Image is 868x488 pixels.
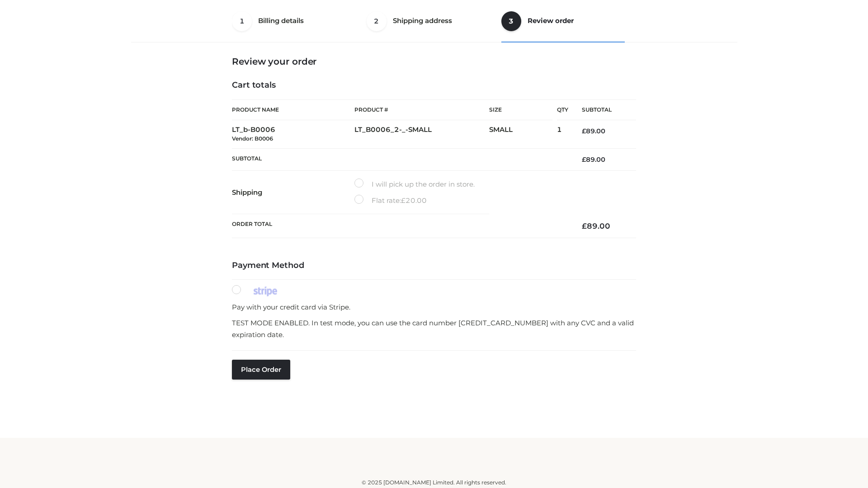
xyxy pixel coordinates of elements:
th: Subtotal [568,100,636,120]
th: Size [489,100,552,120]
span: £ [582,127,586,135]
h4: Payment Method [232,261,636,271]
td: LT_B0006_2-_-SMALL [354,120,489,149]
div: © 2025 [DOMAIN_NAME] Limited. All rights reserved. [134,478,734,487]
th: Product # [354,99,489,120]
button: Place order [232,360,290,380]
th: Shipping [232,171,354,214]
bdi: 89.00 [582,221,610,230]
th: Order Total [232,214,568,238]
p: Pay with your credit card via Stripe. [232,301,636,313]
th: Qty [557,99,568,120]
h4: Cart totals [232,80,636,90]
span: £ [401,196,406,205]
bdi: 89.00 [582,127,605,135]
span: £ [582,155,586,164]
small: Vendor: B0006 [232,135,273,142]
p: TEST MODE ENABLED. In test mode, you can use the card number [CREDIT_CARD_NUMBER] with any CVC an... [232,317,636,340]
span: £ [582,221,587,230]
label: Flat rate: [354,195,427,206]
label: I will pick up the order in store. [354,178,475,190]
td: 1 [557,120,568,149]
td: SMALL [489,120,557,149]
h3: Review your order [232,56,636,67]
th: Subtotal [232,148,568,170]
bdi: 89.00 [582,155,605,164]
bdi: 20.00 [401,196,427,205]
td: LT_b-B0006 [232,120,354,149]
th: Product Name [232,99,354,120]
